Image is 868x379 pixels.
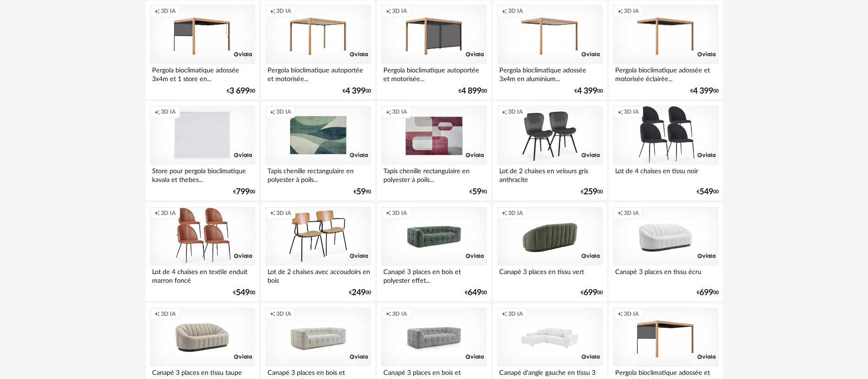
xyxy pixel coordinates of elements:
[386,209,391,217] span: Creation icon
[617,108,623,115] span: Creation icon
[574,88,603,94] div: € 00
[493,101,606,200] a: Creation icon 3D IA Lot de 2 chaises en velours gris anthracite €25900
[261,0,375,99] a: Creation icon 3D IA Pergola bioclimatique autoportée et motorisée... €4 39900
[697,189,719,195] div: € 00
[236,290,250,296] span: 549
[161,209,176,217] span: 3D IA
[392,108,407,115] span: 3D IA
[146,203,259,302] a: Creation icon 3D IA Lot de 4 chaises en textile enduit marron foncé €54900
[502,108,507,115] span: Creation icon
[493,0,606,99] a: Creation icon 3D IA Pergola bioclimatique adossée 3x4m en aluminium... €4 39900
[392,310,407,318] span: 3D IA
[276,7,291,15] span: 3D IA
[693,88,713,94] span: 4 399
[624,310,639,318] span: 3D IA
[229,88,250,94] span: 3 699
[265,165,371,183] div: Tapis chenille rectangulaire en polyester à poils...
[497,266,602,284] div: Canapé 3 places en tissu vert
[508,209,523,217] span: 3D IA
[377,203,491,302] a: Creation icon 3D IA Canapé 3 places en bois et polyester effet... €64900
[581,189,603,195] div: € 00
[699,290,713,296] span: 699
[624,7,639,15] span: 3D IA
[459,88,487,94] div: € 00
[508,108,523,115] span: 3D IA
[146,101,259,200] a: Creation icon 3D IA Store pour pergola bioclimatique kavala et thebes... €79900
[584,290,597,296] span: 699
[617,310,623,318] span: Creation icon
[584,189,597,195] span: 259
[577,88,597,94] span: 4 399
[261,101,375,200] a: Creation icon 3D IA Tapis chenille rectangulaire en polyester à poils... €5990
[690,88,719,94] div: € 00
[386,108,391,115] span: Creation icon
[497,165,602,183] div: Lot de 2 chaises en velours gris anthracite
[699,189,713,195] span: 549
[154,108,160,115] span: Creation icon
[581,290,603,296] div: € 00
[609,101,722,200] a: Creation icon 3D IA Lot de 4 chaises en tissu noir €54900
[508,7,523,15] span: 3D IA
[497,64,602,82] div: Pergola bioclimatique adossée 3x4m en aluminium...
[609,203,722,302] a: Creation icon 3D IA Canapé 3 places en tissu écru €69900
[150,266,255,284] div: Lot de 4 chaises en textile enduit marron foncé
[508,310,523,318] span: 3D IA
[265,64,371,82] div: Pergola bioclimatique autoportée et motorisée...
[472,189,481,195] span: 59
[270,310,275,318] span: Creation icon
[609,0,722,99] a: Creation icon 3D IA Pergola bioclimatique adossée et motorisée éclairée... €4 39900
[233,189,255,195] div: € 00
[377,101,491,200] a: Creation icon 3D IA Tapis chenille rectangulaire en polyester à poils... €5990
[386,310,391,318] span: Creation icon
[392,209,407,217] span: 3D IA
[493,203,606,302] a: Creation icon 3D IA Canapé 3 places en tissu vert €69900
[261,203,375,302] a: Creation icon 3D IA Lot de 2 chaises avec accoudoirs en bois €24900
[354,189,371,195] div: € 90
[381,64,486,82] div: Pergola bioclimatique autoportée et motorisée...
[233,290,255,296] div: € 00
[502,7,507,15] span: Creation icon
[276,209,291,217] span: 3D IA
[468,290,481,296] span: 649
[161,310,176,318] span: 3D IA
[624,209,639,217] span: 3D IA
[386,7,391,15] span: Creation icon
[276,108,291,115] span: 3D IA
[270,209,275,217] span: Creation icon
[227,88,255,94] div: € 00
[276,310,291,318] span: 3D IA
[265,266,371,284] div: Lot de 2 chaises avec accoudoirs en bois
[502,310,507,318] span: Creation icon
[617,7,623,15] span: Creation icon
[613,64,718,82] div: Pergola bioclimatique adossée et motorisée éclairée...
[392,7,407,15] span: 3D IA
[161,108,176,115] span: 3D IA
[154,209,160,217] span: Creation icon
[377,0,491,99] a: Creation icon 3D IA Pergola bioclimatique autoportée et motorisée... €4 89900
[270,108,275,115] span: Creation icon
[349,290,371,296] div: € 00
[617,209,623,217] span: Creation icon
[461,88,481,94] span: 4 899
[236,189,250,195] span: 799
[465,290,487,296] div: € 00
[270,7,275,15] span: Creation icon
[161,7,176,15] span: 3D IA
[150,64,255,82] div: Pergola bioclimatique adossée 3x4m et 1 store en...
[345,88,366,94] span: 4 399
[154,310,160,318] span: Creation icon
[154,7,160,15] span: Creation icon
[613,165,718,183] div: Lot de 4 chaises en tissu noir
[352,290,366,296] span: 249
[356,189,366,195] span: 59
[381,165,486,183] div: Tapis chenille rectangulaire en polyester à poils...
[381,266,486,284] div: Canapé 3 places en bois et polyester effet...
[613,266,718,284] div: Canapé 3 places en tissu écru
[146,0,259,99] a: Creation icon 3D IA Pergola bioclimatique adossée 3x4m et 1 store en... €3 69900
[502,209,507,217] span: Creation icon
[697,290,719,296] div: € 00
[624,108,639,115] span: 3D IA
[343,88,371,94] div: € 00
[469,189,487,195] div: € 90
[150,165,255,183] div: Store pour pergola bioclimatique kavala et thebes...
